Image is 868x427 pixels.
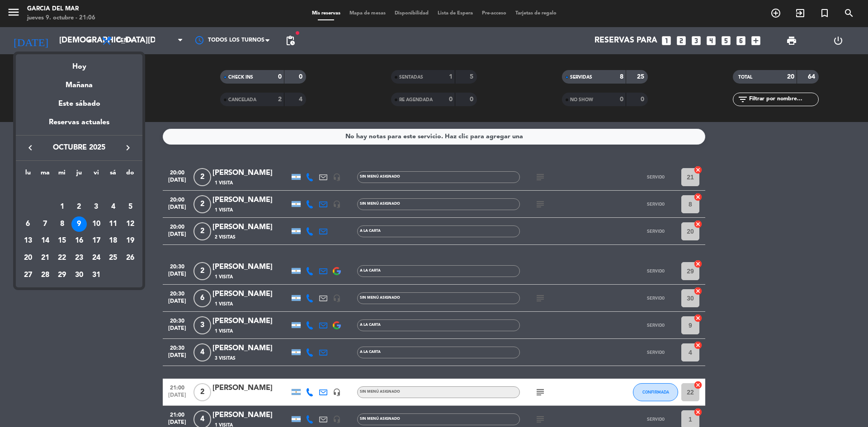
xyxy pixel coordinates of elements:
[54,233,70,249] div: 15
[37,249,54,267] td: 21 de octubre de 2025
[38,267,53,283] div: 28
[105,199,121,215] div: 4
[71,249,88,267] td: 23 de octubre de 2025
[88,249,105,267] td: 24 de octubre de 2025
[38,250,53,266] div: 21
[54,216,70,232] div: 8
[54,199,70,215] div: 1
[105,168,122,182] th: sábado
[88,232,105,249] td: 17 de octubre de 2025
[105,249,122,267] td: 25 de octubre de 2025
[88,267,105,284] td: 31 de octubre de 2025
[105,250,121,266] div: 25
[71,199,87,215] div: 2
[122,216,139,233] td: 12 de octubre de 2025
[19,181,139,198] td: OCT.
[20,267,36,283] div: 27
[123,233,138,249] div: 19
[105,216,121,232] div: 11
[38,216,53,232] div: 7
[54,250,70,266] div: 22
[54,267,70,283] div: 29
[37,168,54,182] th: martes
[71,267,88,284] td: 30 de octubre de 2025
[123,250,138,266] div: 26
[19,267,37,284] td: 27 de octubre de 2025
[89,199,104,215] div: 3
[53,168,71,182] th: miércoles
[37,267,54,284] td: 28 de octubre de 2025
[89,233,104,249] div: 17
[53,232,71,249] td: 15 de octubre de 2025
[38,233,53,249] div: 14
[71,233,87,249] div: 16
[19,168,37,182] th: lunes
[122,168,139,182] th: domingo
[37,216,54,233] td: 7 de octubre de 2025
[71,232,88,249] td: 16 de octubre de 2025
[20,250,36,266] div: 20
[20,233,36,249] div: 13
[71,198,88,216] td: 2 de octubre de 2025
[53,198,71,216] td: 1 de octubre de 2025
[120,142,136,154] button: keyboard_arrow_right
[71,168,88,182] th: jueves
[20,216,36,232] div: 6
[88,198,105,216] td: 3 de octubre de 2025
[22,142,38,154] button: keyboard_arrow_left
[122,232,139,249] td: 19 de octubre de 2025
[16,54,142,73] div: Hoy
[38,142,120,154] span: octubre 2025
[122,198,139,216] td: 5 de octubre de 2025
[37,232,54,249] td: 14 de octubre de 2025
[89,250,104,266] div: 24
[123,199,138,215] div: 5
[25,142,36,153] i: keyboard_arrow_left
[53,249,71,267] td: 22 de octubre de 2025
[105,232,122,249] td: 18 de octubre de 2025
[89,267,104,283] div: 31
[19,232,37,249] td: 13 de octubre de 2025
[16,73,142,91] div: Mañana
[71,216,87,232] div: 9
[16,117,142,135] div: Reservas actuales
[123,216,138,232] div: 12
[19,216,37,233] td: 6 de octubre de 2025
[88,168,105,182] th: viernes
[105,198,122,216] td: 4 de octubre de 2025
[122,249,139,267] td: 26 de octubre de 2025
[71,216,88,233] td: 9 de octubre de 2025
[19,249,37,267] td: 20 de octubre de 2025
[105,216,122,233] td: 11 de octubre de 2025
[89,216,104,232] div: 10
[105,233,121,249] div: 18
[88,216,105,233] td: 10 de octubre de 2025
[123,142,133,153] i: keyboard_arrow_right
[71,267,87,283] div: 30
[71,250,87,266] div: 23
[53,216,71,233] td: 8 de octubre de 2025
[16,91,142,117] div: Este sábado
[53,267,71,284] td: 29 de octubre de 2025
